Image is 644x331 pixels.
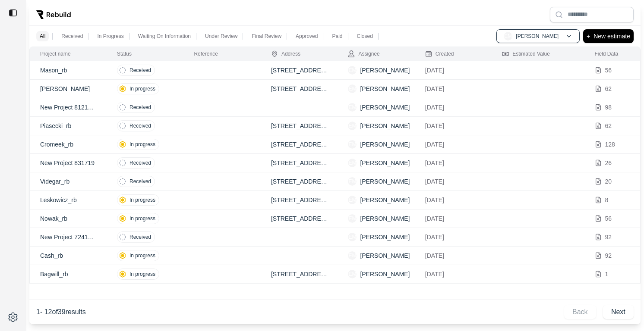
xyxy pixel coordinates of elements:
img: Rebuild [36,10,71,19]
td: [STREET_ADDRESS] [261,135,338,154]
p: In progress [129,141,155,148]
p: 62 [605,84,612,93]
p: Received [129,159,151,166]
p: 56 [605,214,612,223]
p: [PERSON_NAME] [360,159,410,167]
p: In progress [129,215,155,222]
p: [DATE] [425,177,481,186]
p: Approved [296,33,318,40]
div: Status [117,50,132,57]
p: [DATE] [425,214,481,223]
span: EM [348,66,357,75]
p: Received [129,104,151,111]
span: EM [348,214,357,223]
p: New Project 7241814 [40,233,96,241]
button: Next [603,305,634,319]
img: in-progress.svg [119,85,126,92]
p: 128 [605,140,615,149]
p: Nowak_rb [40,214,96,223]
p: [PERSON_NAME] [360,66,410,75]
span: EM [348,103,357,112]
p: [DATE] [425,84,481,93]
span: EM [348,270,357,278]
p: [PERSON_NAME] [360,177,410,186]
p: 92 [605,233,612,241]
p: [PERSON_NAME] [360,214,410,223]
p: Received [129,234,151,240]
p: In progress [129,271,155,278]
div: Created [425,50,454,57]
p: [PERSON_NAME] [360,233,410,241]
p: New Project 831719 [40,159,96,167]
p: In progress [129,197,155,203]
div: Assignee [348,50,379,57]
p: Leskowicz_rb [40,196,96,204]
span: EM [348,196,357,204]
span: EM [348,84,357,93]
p: Videgar_rb [40,177,96,186]
span: EM [348,177,357,186]
td: [STREET_ADDRESS] [261,80,338,98]
p: [DATE] [425,122,481,130]
p: [DATE] [425,196,481,204]
p: [DATE] [425,66,481,75]
p: In progress [129,85,155,92]
img: toggle sidebar [9,9,17,17]
p: + [587,31,590,41]
p: [PERSON_NAME] [360,251,410,260]
p: [DATE] [425,251,481,260]
td: [STREET_ADDRESS] [261,191,338,209]
p: [DATE] [425,233,481,241]
span: EM [348,122,357,130]
p: 62 [605,122,612,130]
p: Paid [332,33,342,40]
p: [PERSON_NAME] [360,270,410,278]
p: 1 [605,270,609,278]
div: Address [271,50,300,57]
img: in-progress.svg [119,141,126,148]
p: Under Review [205,33,237,40]
p: Cromeek_rb [40,140,96,149]
td: [STREET_ADDRESS] [261,209,338,228]
p: [PERSON_NAME] [360,84,410,93]
p: Waiting On Information [138,33,191,40]
p: All [40,33,45,40]
p: [PERSON_NAME] [360,140,410,149]
img: in-progress.svg [119,252,126,259]
p: Received [129,122,151,129]
p: In progress [129,252,155,259]
p: [PERSON_NAME] [360,196,410,204]
img: in-progress.svg [119,197,126,203]
p: 1 - 12 of 39 results [36,307,86,317]
p: Cash_rb [40,251,96,260]
p: Bagwill_rb [40,270,96,278]
p: 8 [605,196,609,204]
p: 98 [605,103,612,112]
span: EM [504,32,512,41]
p: [DATE] [425,270,481,278]
p: 56 [605,66,612,75]
div: Reference [194,50,218,57]
td: [STREET_ADDRESS] [261,61,338,80]
p: In Progress [97,33,123,40]
div: Estimated Value [502,50,550,57]
p: [DATE] [425,159,481,167]
p: Received [129,178,151,185]
td: [STREET_ADDRESS] [261,154,338,172]
span: EM [348,233,357,241]
p: [PERSON_NAME] [516,33,559,40]
p: Mason_rb [40,66,96,75]
p: Received [61,33,83,40]
p: New Project 8121139 [40,103,96,112]
button: +New estimate [583,29,634,43]
p: Piasecki_rb [40,122,96,130]
p: 26 [605,159,612,167]
div: Field Data [595,50,619,57]
p: Closed [357,33,373,40]
span: EM [348,140,357,149]
td: [STREET_ADDRESS][PERSON_NAME] [261,172,338,191]
p: Final Review [252,33,281,40]
p: 92 [605,251,612,260]
p: 20 [605,177,612,186]
p: [PERSON_NAME] [40,84,96,93]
